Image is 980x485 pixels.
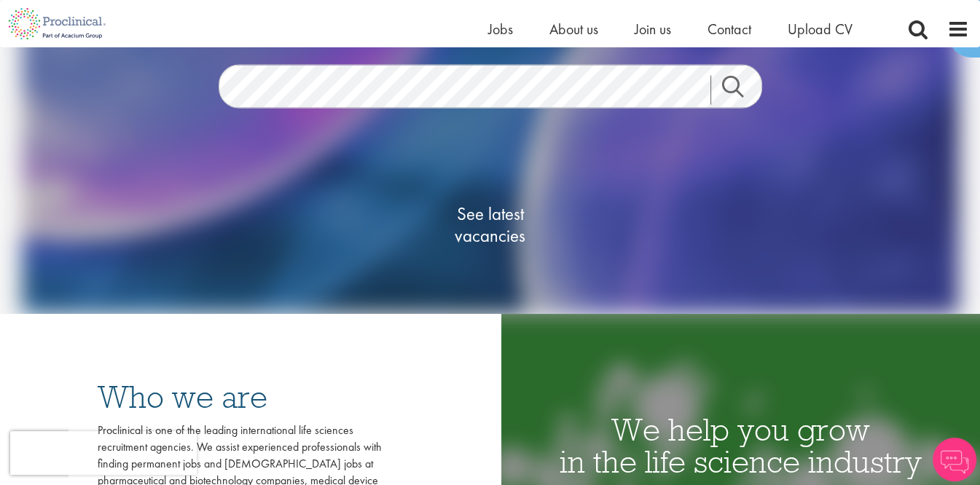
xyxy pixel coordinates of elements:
img: Chatbot [933,438,976,481]
a: About us [549,20,598,39]
a: Contact [707,20,751,39]
a: Join us [635,20,671,39]
span: See latest vacancies [418,203,563,247]
h3: Who we are [98,381,382,413]
a: Job search submit button [710,76,773,105]
iframe: reCAPTCHA [10,431,197,475]
a: See latestvacancies [418,145,563,305]
a: Jobs [488,20,513,39]
a: Upload CV [788,20,852,39]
